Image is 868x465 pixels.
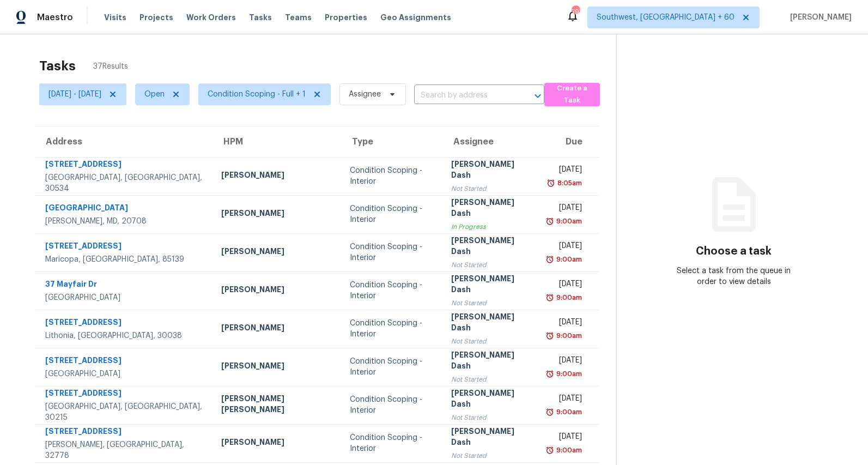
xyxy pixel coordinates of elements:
div: [GEOGRAPHIC_DATA], [GEOGRAPHIC_DATA], 30534 [45,172,204,194]
button: Open [530,88,545,104]
img: Overdue Alarm Icon [545,369,554,379]
div: 8:05am [555,178,582,189]
div: [DATE] [548,164,582,178]
span: Southwest, [GEOGRAPHIC_DATA] + 60 [597,12,735,23]
div: Condition Scoping - Interior [350,241,434,263]
div: [DATE] [548,393,582,407]
div: [PERSON_NAME] [221,437,332,450]
div: [PERSON_NAME], MD, 20708 [45,216,204,227]
div: [PERSON_NAME] Dash [451,273,530,298]
div: Not Started [451,412,530,423]
span: [DATE] - [DATE] [48,89,101,100]
div: Not Started [451,183,530,194]
div: [STREET_ADDRESS] [45,355,204,369]
div: [PERSON_NAME] [221,284,332,298]
div: Condition Scoping - Interior [350,203,434,225]
img: Overdue Alarm Icon [545,445,554,456]
div: Not Started [451,336,530,347]
span: Open [144,89,165,100]
div: [GEOGRAPHIC_DATA] [45,369,204,379]
span: Create a Task [550,82,594,107]
div: Lithonia, [GEOGRAPHIC_DATA], 30038 [45,330,204,341]
div: [PERSON_NAME], [GEOGRAPHIC_DATA], 32778 [45,439,204,461]
div: 9:00am [554,369,582,379]
div: [GEOGRAPHIC_DATA] [45,202,204,216]
div: 9:00am [554,216,582,227]
h3: Choose a task [696,246,772,257]
div: [PERSON_NAME] [PERSON_NAME] [221,393,332,418]
div: Condition Scoping - Interior [350,432,434,454]
span: [PERSON_NAME] [786,12,852,23]
div: [DATE] [548,202,582,216]
img: Overdue Alarm Icon [545,254,554,265]
div: [PERSON_NAME] Dash [451,349,530,374]
span: Work Orders [186,12,236,23]
div: Select a task from the queue in order to view details [676,265,792,287]
div: [PERSON_NAME] Dash [451,235,530,259]
th: Assignee [442,126,539,157]
div: [PERSON_NAME] [221,208,332,221]
span: Properties [325,12,367,23]
th: Due [539,126,599,157]
div: Condition Scoping - Interior [350,165,434,187]
div: [PERSON_NAME] [221,170,332,183]
div: Condition Scoping - Interior [350,356,434,378]
span: Teams [285,12,312,23]
img: Overdue Alarm Icon [545,216,554,227]
div: 9:00am [554,445,582,456]
div: 9:00am [554,407,582,418]
div: [STREET_ADDRESS] [45,317,204,330]
div: [PERSON_NAME] Dash [451,388,530,412]
div: [STREET_ADDRESS] [45,426,204,439]
img: Overdue Alarm Icon [545,330,554,341]
div: [PERSON_NAME] Dash [451,311,530,336]
th: HPM [213,126,341,157]
div: [PERSON_NAME] Dash [451,197,530,221]
div: 9:00am [554,292,582,303]
div: 793 [572,7,579,17]
div: [DATE] [548,279,582,292]
div: [STREET_ADDRESS] [45,388,204,401]
th: Type [341,126,442,157]
span: Maestro [37,12,73,23]
div: Condition Scoping - Interior [350,280,434,301]
div: [GEOGRAPHIC_DATA], [GEOGRAPHIC_DATA], 30215 [45,401,204,423]
div: 37 Mayfair Dr [45,279,204,292]
div: Condition Scoping - Interior [350,318,434,340]
span: Tasks [249,14,272,21]
div: [PERSON_NAME] [221,322,332,336]
div: [STREET_ADDRESS] [45,159,204,172]
button: Create a Task [544,83,600,106]
img: Overdue Alarm Icon [547,178,555,189]
span: Geo Assignments [380,12,451,23]
div: [GEOGRAPHIC_DATA] [45,292,204,303]
span: Condition Scoping - Full + 1 [208,89,306,100]
div: [DATE] [548,317,582,330]
div: [PERSON_NAME] Dash [451,159,530,183]
div: Not Started [451,450,530,461]
div: In Progress [451,221,530,232]
div: [DATE] [548,240,582,254]
div: Condition Scoping - Interior [350,394,434,416]
div: 9:00am [554,254,582,265]
span: Assignee [349,89,381,100]
input: Search by address [414,87,514,104]
span: 37 Results [93,61,128,72]
div: Not Started [451,298,530,309]
div: Not Started [451,374,530,385]
img: Overdue Alarm Icon [545,407,554,418]
div: Not Started [451,259,530,270]
div: Maricopa, [GEOGRAPHIC_DATA], 85139 [45,254,204,265]
div: [PERSON_NAME] [221,246,332,259]
div: [PERSON_NAME] [221,360,332,374]
div: [STREET_ADDRESS] [45,240,204,254]
img: Overdue Alarm Icon [545,292,554,303]
div: 9:00am [554,330,582,341]
h2: Tasks [39,61,76,71]
div: [PERSON_NAME] Dash [451,426,530,450]
span: Visits [104,12,126,23]
span: Projects [139,12,173,23]
th: Address [35,126,213,157]
div: [DATE] [548,355,582,369]
div: [DATE] [548,431,582,445]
